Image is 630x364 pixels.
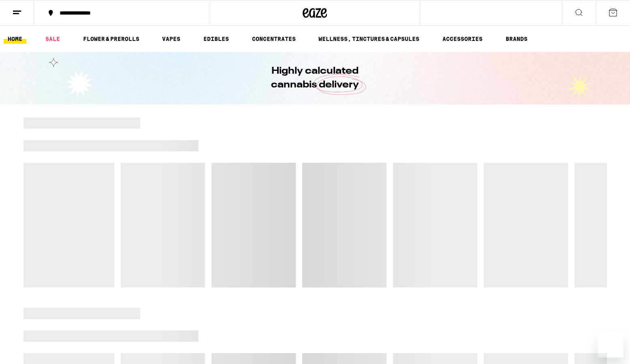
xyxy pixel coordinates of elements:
a: HOME [4,34,26,44]
a: BRANDS [502,34,532,44]
a: VAPES [158,34,184,44]
a: ACCESSORIES [438,34,487,44]
a: WELLNESS, TINCTURES & CAPSULES [314,34,423,44]
a: CONCENTRATES [248,34,300,44]
a: SALE [41,34,64,44]
a: FLOWER & PREROLLS [79,34,143,44]
h1: Highly calculated cannabis delivery [248,64,382,92]
iframe: Button to launch messaging window [598,332,624,358]
a: EDIBLES [199,34,233,44]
